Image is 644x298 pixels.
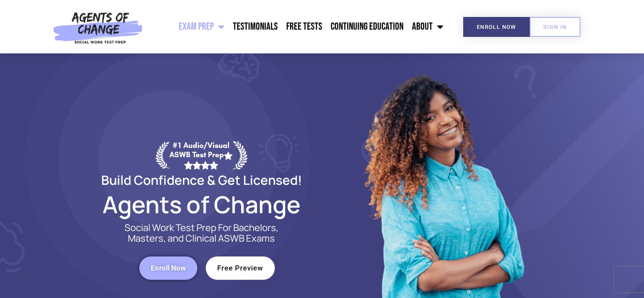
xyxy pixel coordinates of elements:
[81,174,322,186] h2: Build Confidence & Get Licensed!
[530,17,580,37] a: SIGN IN
[174,16,229,37] a: Exam Prep
[326,16,408,37] a: Continuing Education
[151,265,186,272] span: Enroll Now
[115,223,288,244] p: Social Work Test Prep For Bachelors, Masters, and Clinical ASWB Exams
[543,24,567,30] span: SIGN IN
[147,16,448,37] nav: Menu
[206,256,275,280] a: Free Preview
[229,16,282,37] a: Testimonials
[81,195,322,214] h2: Agents of Change
[408,16,448,37] a: About
[139,256,197,280] a: Enroll Now
[217,265,263,272] span: Free Preview
[282,16,326,37] a: Free Tests
[169,141,233,169] div: #1 Audio/Visual ASWB Test Prep
[463,17,530,37] a: Enroll Now
[477,24,516,30] span: Enroll Now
